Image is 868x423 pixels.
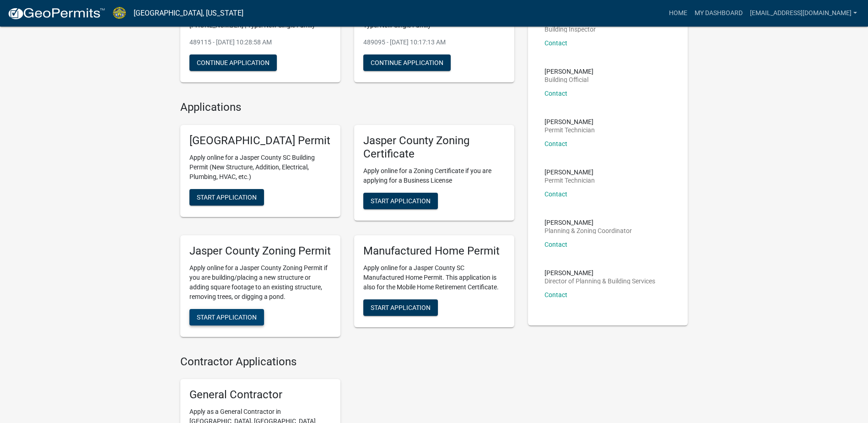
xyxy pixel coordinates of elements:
[545,291,567,298] a: Contact
[189,38,331,47] p: 489115 - [DATE] 10:28:58 AM
[180,355,514,369] h4: Contractor Applications
[545,241,567,248] a: Contact
[545,127,595,133] p: Permit Technician
[197,313,257,320] span: Start Application
[113,7,126,19] img: Jasper County, South Carolina
[691,5,746,22] a: My Dashboard
[363,166,505,185] p: Apply online for a Zoning Certificate if you are applying for a Business License
[189,309,264,325] button: Start Application
[545,270,655,276] p: [PERSON_NAME]
[545,140,567,147] a: Contact
[545,68,593,75] p: [PERSON_NAME]
[545,169,595,175] p: [PERSON_NAME]
[363,299,438,316] button: Start Application
[363,244,505,258] h5: Manufactured Home Permit
[545,228,632,234] p: Planning & Zoning Coordinator
[746,5,861,22] a: [EMAIL_ADDRESS][DOMAIN_NAME]
[189,244,331,258] h5: Jasper County Zoning Permit
[363,54,451,71] button: Continue Application
[371,197,431,204] span: Start Application
[180,101,514,344] wm-workflow-list-section: Applications
[545,39,567,47] a: Contact
[545,177,595,184] p: Permit Technician
[134,5,243,21] a: [GEOGRAPHIC_DATA], [US_STATE]
[189,134,331,147] h5: [GEOGRAPHIC_DATA] Permit
[545,90,567,97] a: Contact
[545,190,567,198] a: Contact
[545,278,655,284] p: Director of Planning & Building Services
[189,153,331,182] p: Apply online for a Jasper County SC Building Permit (New Structure, Addition, Electrical, Plumbin...
[189,263,331,302] p: Apply online for a Jasper County Zoning Permit if you are building/placing a new structure or add...
[545,119,595,125] p: [PERSON_NAME]
[545,76,593,83] p: Building Official
[363,193,438,209] button: Start Application
[545,26,596,33] p: Building Inspector
[665,5,691,22] a: Home
[197,194,257,201] span: Start Application
[189,54,277,71] button: Continue Application
[180,101,514,114] h4: Applications
[545,219,632,226] p: [PERSON_NAME]
[189,388,331,401] h5: General Contractor
[363,38,505,47] p: 489095 - [DATE] 10:17:13 AM
[363,263,505,292] p: Apply online for a Jasper County SC Manufactured Home Permit. This application is also for the Mo...
[371,304,431,311] span: Start Application
[189,189,264,206] button: Start Application
[363,134,505,161] h5: Jasper County Zoning Certificate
